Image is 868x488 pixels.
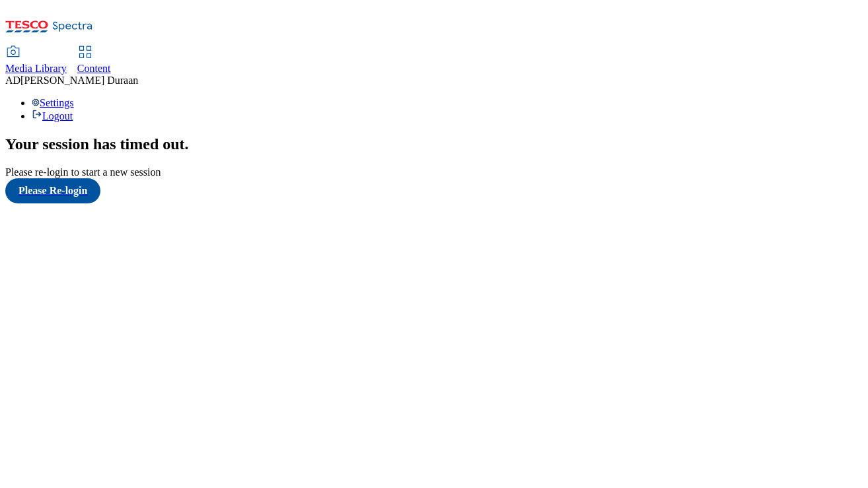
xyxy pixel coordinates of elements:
span: [PERSON_NAME] Duraan [20,75,138,86]
a: Media Library [5,47,67,75]
h2: Your session has timed out [5,135,863,153]
a: Content [77,47,111,75]
button: Please Re-login [5,178,100,203]
span: . [185,135,189,153]
a: Settings [32,97,74,108]
span: AD [5,75,20,86]
span: Media Library [5,63,67,74]
div: Please re-login to start a new session [5,166,863,178]
a: Logout [32,110,73,122]
span: Content [77,63,111,74]
a: Please Re-login [5,178,863,203]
